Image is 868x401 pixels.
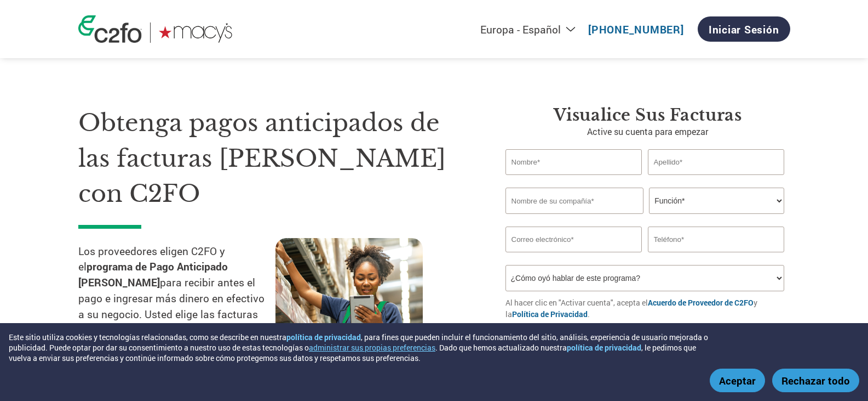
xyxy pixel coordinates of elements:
button: administrar sus propias preferencias [309,342,435,353]
div: Invalid first name or first name is too long [505,176,642,183]
a: Política de Privacidad [512,309,588,319]
div: Invalid company name or company name is too long [505,215,785,222]
button: Rechazar todo [772,369,859,392]
input: Teléfono* [648,227,785,252]
input: Nombre de su compañía* [505,188,643,214]
h1: Obtenga pagos anticipados de las facturas [PERSON_NAME] con C2FO [78,105,473,212]
a: política de privacidad [286,332,361,342]
div: Inavlid Email Address [505,253,642,261]
img: c2fo logo [78,15,142,43]
p: Al hacer clic en "Activar cuenta", acepta el y la . [505,297,790,320]
button: Aceptar [710,369,765,392]
a: política de privacidad [567,342,641,353]
a: Iniciar sesión [698,16,790,42]
img: supply chain worker [275,238,423,346]
p: Active su cuenta para empezar [505,125,790,138]
div: Este sitio utiliza cookies y tecnologías relacionadas, como se describe en nuestra , para fines q... [9,332,717,363]
strong: programa de Pago Anticipado [PERSON_NAME] [78,259,228,289]
input: Apellido* [648,149,785,175]
div: Inavlid Phone Number [648,253,785,261]
input: Invalid Email format [505,227,642,252]
h3: Visualice sus facturas [505,105,790,125]
a: Acuerdo de Proveedor de C2FO [648,297,754,308]
a: [PHONE_NUMBER] [588,22,684,36]
input: Nombre* [505,149,642,175]
select: Title/Role [649,188,784,214]
div: Invalid last name or last name is too long [648,176,785,183]
img: Macy's [159,22,233,43]
p: Los proveedores eligen C2FO y el para recibir antes el pago e ingresar más dinero en efectivo a s... [78,244,275,338]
